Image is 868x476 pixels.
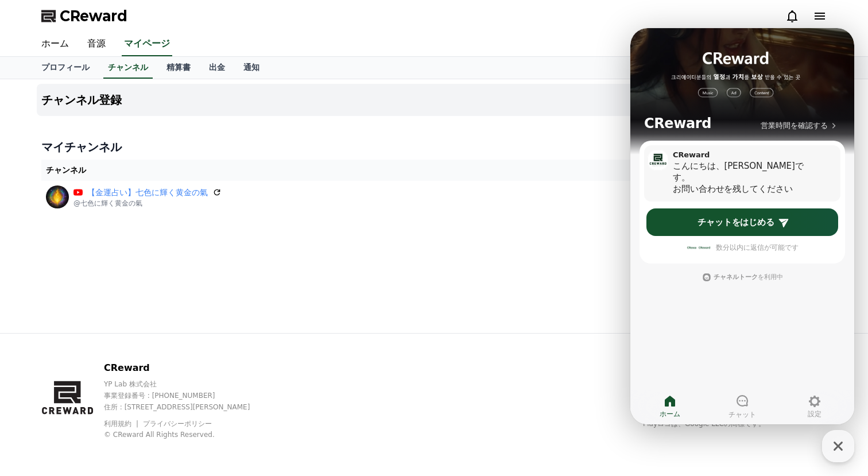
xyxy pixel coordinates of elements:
[104,391,270,400] p: 事業登録番号 : [PHONE_NUMBER]
[143,420,212,428] a: プライバシーポリシー
[46,185,69,208] img: 【金運占い】七色に輝く黄金の氣
[104,403,270,412] p: 住所 : [STREET_ADDRESS][PERSON_NAME]
[103,57,153,79] a: チャンネル
[104,380,270,389] p: YP Lab 株式会社
[41,94,122,106] h4: チャンネル登録
[200,57,234,79] a: 出金
[104,420,140,428] a: 利用規約
[104,430,270,439] p: © CReward All Rights Reserved.
[60,7,127,25] span: CReward
[606,191,673,203] p: -
[32,32,78,56] a: ホーム
[41,139,827,155] h4: マイチャンネル
[87,187,208,199] a: 【金運占い】七色に輝く黄金の氣
[41,7,127,25] a: CReward
[104,361,270,375] p: CReward
[78,32,115,56] a: 音源
[234,57,269,79] a: 通知
[32,57,99,79] a: プロフィール
[41,160,601,181] th: チャンネル
[122,32,172,56] a: マイページ
[37,84,831,116] button: チャンネル登録
[601,160,677,181] th: 承認
[157,57,200,79] a: 精算書
[630,28,854,424] iframe: Channel chat
[73,199,222,208] p: @七色に輝く黄金の氣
